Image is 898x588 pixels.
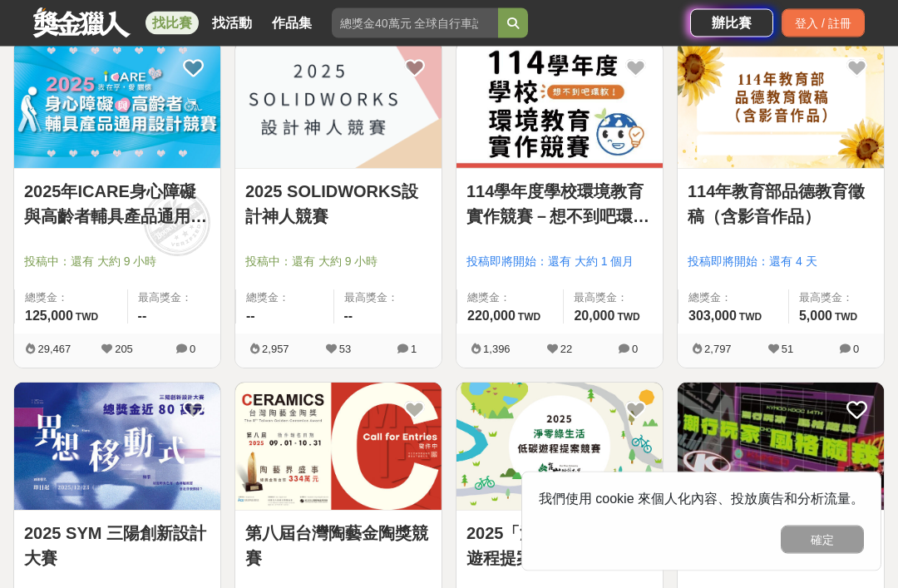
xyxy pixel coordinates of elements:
a: 114學年度學校環境教育實作競賽－想不到吧環教！ [466,180,653,230]
a: 找活動 [205,12,259,35]
a: Cover Image [235,383,442,511]
a: Cover Image [678,383,884,511]
img: Cover Image [235,42,442,169]
span: 125,000 [25,309,73,324]
span: 2,957 [262,343,289,356]
a: 114年教育部品德教育徵稿（含影音作品） [688,180,874,230]
span: 1,396 [483,343,511,356]
img: Cover Image [456,383,663,511]
a: 2025年ICARE身心障礙與高齡者輔具產品通用設計競賽 [24,180,210,230]
input: 總獎金40萬元 全球自行車設計比賽 [332,8,498,38]
button: 確定 [781,526,864,554]
span: TWD [617,312,639,324]
a: 作品集 [265,12,318,35]
img: Cover Image [14,42,220,169]
span: 0 [853,343,859,356]
span: 2,797 [704,343,732,356]
span: 最高獎金： [138,290,210,307]
span: 總獎金： [688,290,778,307]
a: 2025 SOLIDWORKS設計神人競賽 [245,180,432,230]
a: Cover Image [678,42,884,170]
span: 0 [190,343,195,356]
span: 最高獎金： [799,290,874,307]
span: 投稿中：還有 大約 9 小時 [245,254,432,271]
span: 總獎金： [246,290,323,307]
span: 投稿即將開始：還有 大約 1 個月 [466,254,653,271]
span: 1 [411,343,417,356]
span: 205 [115,343,133,356]
a: 2025「淨零綠生活-低碳遊程提案競賽」 [466,521,653,571]
span: 我們使用 cookie 來個人化內容、投放廣告和分析流量。 [539,492,864,506]
span: TWD [518,312,540,324]
span: -- [138,309,147,324]
span: -- [246,309,255,324]
span: 總獎金： [25,290,117,307]
img: Cover Image [235,383,442,511]
a: Cover Image [456,42,663,170]
span: 29,467 [37,343,71,356]
span: -- [344,309,353,324]
span: 20,000 [574,309,614,324]
span: 總獎金： [467,290,553,307]
div: 登入 / 註冊 [782,9,865,37]
a: Cover Image [456,383,663,511]
a: 辦比賽 [690,9,773,37]
img: Cover Image [456,42,663,169]
a: Cover Image [14,383,220,511]
a: 2025 SYM 三陽創新設計大賽 [24,521,210,571]
span: 投稿即將開始：還有 4 天 [688,254,874,271]
span: 最高獎金： [574,290,653,307]
a: 第八屆台灣陶藝金陶獎競賽 [245,521,432,571]
span: 220,000 [467,309,516,324]
a: 找比賽 [146,12,199,35]
span: 22 [560,343,572,356]
span: 303,000 [688,309,737,324]
span: 5,000 [799,309,832,324]
span: TWD [76,312,98,324]
img: Cover Image [678,42,884,169]
span: TWD [739,312,762,324]
span: 0 [632,343,638,356]
span: 投稿中：還有 大約 9 小時 [24,254,210,271]
img: Cover Image [678,383,884,511]
a: Cover Image [14,42,220,170]
span: 53 [339,343,351,356]
img: Cover Image [14,383,220,511]
a: Cover Image [235,42,442,170]
span: TWD [835,312,857,324]
span: 51 [782,343,793,356]
span: 最高獎金： [344,290,432,307]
